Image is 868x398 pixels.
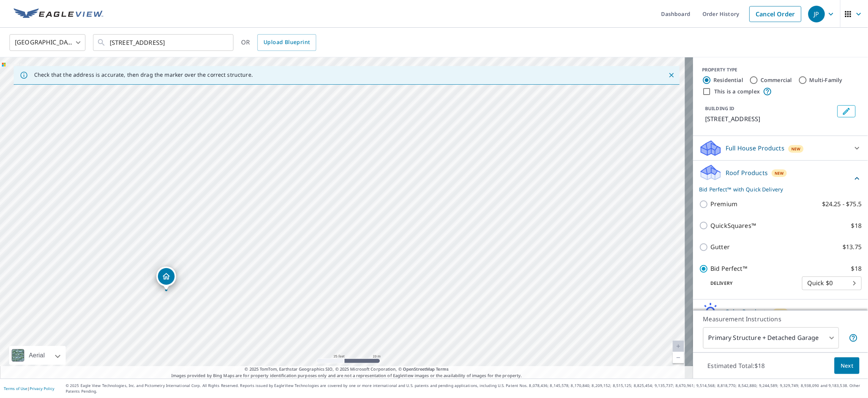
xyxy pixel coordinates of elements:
p: BUILDING ID [705,105,735,112]
span: Your report will include the primary structure and a detached garage if one exists. [849,333,858,343]
button: Next [835,357,860,374]
span: Next [841,361,854,371]
button: Edit building 1 [838,105,856,117]
span: © 2025 TomTom, Earthstar Geographics SIO, © 2025 Microsoft Corporation, © [245,366,449,373]
a: Current Level 20, Zoom In Disabled [673,341,684,352]
label: This is a complex [715,88,760,95]
p: $18 [852,221,862,231]
a: Cancel Order [750,6,802,22]
div: Aerial [27,346,47,365]
a: Privacy Policy [30,386,54,391]
label: Commercial [761,76,792,84]
p: Bid Perfect™ [711,264,748,273]
span: Upload Blueprint [264,38,310,47]
p: | [4,386,54,391]
span: New [776,310,786,316]
a: Terms of Use [4,386,27,391]
p: $24.25 - $75.5 [822,199,862,209]
input: Search by address or latitude-longitude [110,32,218,53]
span: New [775,170,784,176]
div: Aerial [9,346,66,365]
p: Gutter [711,242,730,252]
div: Solar ProductsNew [699,303,862,321]
a: Terms [436,366,449,372]
div: [GEOGRAPHIC_DATA] [9,32,85,53]
p: $18 [852,264,862,273]
div: Full House ProductsNew [699,139,862,157]
p: $13.75 [843,242,862,252]
button: Close [667,70,677,80]
span: New [792,146,801,152]
div: Dropped pin, building 1, Residential property, 5652 NW 32nd Ave Medford, MN 55049 [156,267,176,290]
p: Bid Perfect™ with Quick Delivery [699,185,853,193]
p: Premium [711,199,738,209]
div: Primary Structure + Detached Garage [703,327,839,349]
label: Residential [714,76,743,84]
p: Solar Products [726,307,769,316]
p: Check that the address is accurate, then drag the marker over the correct structure. [34,71,253,78]
a: Current Level 20, Zoom Out [673,352,684,363]
p: Delivery [699,280,802,287]
p: Roof Products [726,168,768,177]
img: EV Logo [14,8,103,20]
a: OpenStreetMap [403,366,435,372]
p: Estimated Total: $18 [702,357,771,374]
div: JP [808,6,825,22]
p: © 2025 Eagle View Technologies, Inc. and Pictometry International Corp. All Rights Reserved. Repo... [66,383,864,394]
div: Quick $0 [802,273,862,294]
p: Full House Products [726,144,785,153]
p: QuickSquares™ [711,221,756,231]
a: Upload Blueprint [257,34,316,51]
div: PROPERTY TYPE [702,66,859,73]
p: [STREET_ADDRESS] [705,114,835,123]
label: Multi-Family [810,76,843,84]
p: Measurement Instructions [703,314,858,324]
div: Roof ProductsNewBid Perfect™ with Quick Delivery [699,164,862,193]
div: OR [241,34,316,51]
